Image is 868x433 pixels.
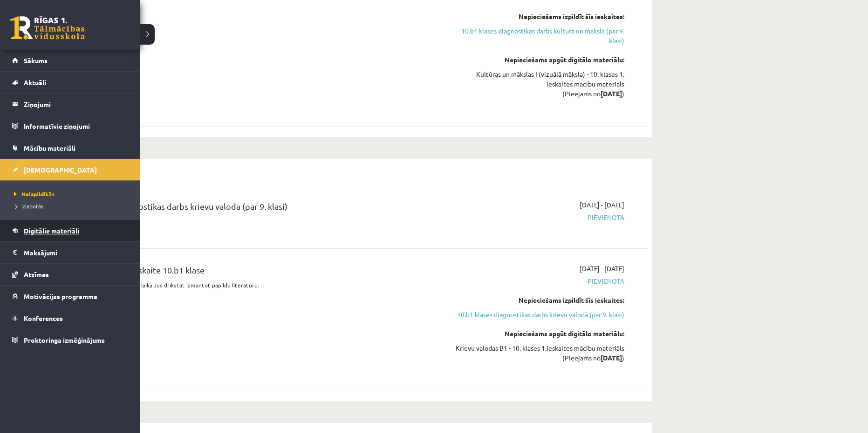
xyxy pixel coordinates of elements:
[12,190,55,198] span: Neizpildītās
[12,286,128,307] a: Motivācijas programma
[70,200,435,217] div: 10.b1 klases diagnostikas darbs krievu valodā (par 9. klasi)
[12,72,128,93] a: Aktuāli
[12,329,128,351] a: Proktoringa izmēģinājums
[580,200,624,210] span: [DATE] - [DATE]
[12,264,128,285] a: Atzīmes
[449,343,624,363] div: Krievu valodas B1 - 10. klases 1.ieskaites mācību materiāls (Pieejams no )
[449,69,624,99] div: Kultūras un mākslas I (vizuālā māksla) - 10. klases 1. ieskaites mācību materiāls (Pieejams no )
[12,115,128,137] a: Informatīvie ziņojumi
[70,264,435,281] div: Krievu valoda 1. ieskaite 10.b1 klase
[12,220,128,241] a: Digitālie materiāli
[12,202,43,210] span: Izlabotās
[12,307,128,329] a: Konferences
[449,55,624,65] div: Nepieciešams apgūt digitālo materiālu:
[24,270,49,279] span: Atzīmes
[70,281,435,289] p: Ieskaites darba rakstīšanas laikā Jūs drīkstat izmantot papildu literatūru.
[12,93,128,115] a: Ziņojumi
[12,202,130,210] a: Izlabotās
[24,93,128,115] legend: Ziņojumi
[449,26,624,46] a: 10.b1 klases diagnostikas darbs kultūrā un mākslā (par 9. klasi)
[449,12,624,21] div: Nepieciešams izpildīt šīs ieskaites:
[601,353,622,362] strong: [DATE]
[12,159,128,180] a: [DEMOGRAPHIC_DATA]
[449,295,624,305] div: Nepieciešams izpildīt šīs ieskaites:
[449,329,624,339] div: Nepieciešams apgūt digitālo materiālu:
[449,276,624,286] span: Pievienota
[24,242,128,263] legend: Maksājumi
[12,137,128,159] a: Mācību materiāli
[24,78,46,87] span: Aktuāli
[601,89,622,98] strong: [DATE]
[12,190,130,198] a: Neizpildītās
[24,226,79,235] span: Digitālie materiāli
[24,166,97,174] span: [DEMOGRAPHIC_DATA]
[12,242,128,263] a: Maksājumi
[24,144,75,152] span: Mācību materiāli
[12,50,128,71] a: Sākums
[10,16,85,40] a: Rīgas 1. Tālmācības vidusskola
[24,336,105,344] span: Proktoringa izmēģinājums
[449,213,624,222] span: Pievienota
[24,292,97,300] span: Motivācijas programma
[24,314,63,322] span: Konferences
[24,56,48,65] span: Sākums
[24,115,128,137] legend: Informatīvie ziņojumi
[449,310,624,320] a: 10.b1 klases diagnostikas darbs krievu valodā (par 9. klasi)
[580,264,624,273] span: [DATE] - [DATE]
